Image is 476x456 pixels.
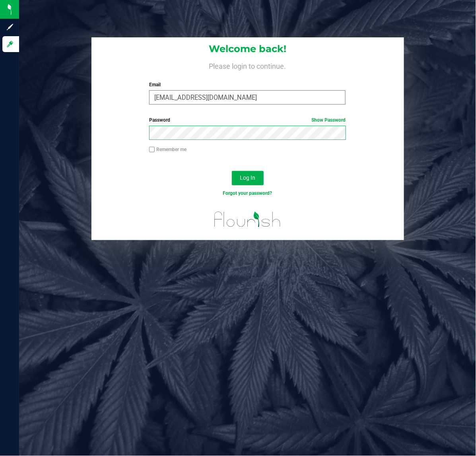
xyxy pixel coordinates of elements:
[91,44,404,54] h1: Welcome back!
[232,171,264,185] button: Log In
[91,60,404,70] h4: Please login to continue.
[149,81,346,88] label: Email
[240,175,255,181] span: Log In
[149,117,170,123] span: Password
[6,23,14,31] inline-svg: Sign up
[149,146,187,153] label: Remember me
[6,40,14,48] inline-svg: Log in
[208,205,287,234] img: flourish_logo.svg
[149,147,155,152] input: Remember me
[223,190,272,196] a: Forgot your password?
[311,117,346,123] a: Show Password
